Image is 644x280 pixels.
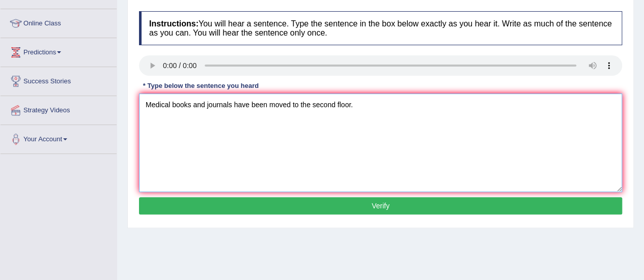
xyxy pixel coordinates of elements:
[1,67,117,92] a: Success Stories
[139,81,263,90] div: * Type below the sentence you heard
[1,9,117,35] a: Online Class
[139,197,622,214] button: Verify
[1,125,117,150] a: Your Account
[139,11,622,45] h4: You will hear a sentence. Type the sentence in the box below exactly as you hear it. Write as muc...
[1,38,117,64] a: Predictions
[1,96,117,121] a: Strategy Videos
[149,19,199,28] b: Instructions:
